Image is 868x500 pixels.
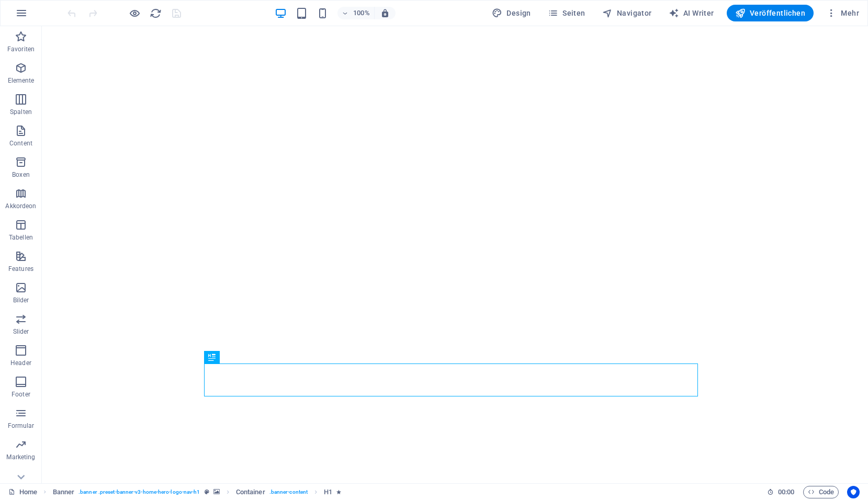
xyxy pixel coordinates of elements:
h6: Session-Zeit [767,486,795,498]
p: Header [10,359,31,367]
button: Design [488,5,535,21]
p: Content [9,139,32,147]
span: Klick zum Auswählen. Doppelklick zum Bearbeiten [324,486,332,498]
span: Seiten [548,8,585,18]
button: Usercentrics [847,486,860,498]
h6: 100% [353,7,370,19]
p: Elemente [8,76,35,85]
span: Mehr [826,8,859,18]
p: Features [8,265,33,273]
p: Slider [13,327,29,336]
i: Seite neu laden [150,7,162,19]
span: . banner-content [269,486,308,498]
p: Favoriten [7,45,35,53]
span: Veröffentlichen [735,8,805,18]
button: Seiten [544,5,590,21]
nav: breadcrumb [53,486,342,498]
i: Element verfügt über einen Hintergrund [213,489,220,495]
p: Akkordeon [5,202,36,210]
a: Klick, um Auswahl aufzuheben. Doppelklick öffnet Seitenverwaltung [8,486,37,498]
span: Code [808,486,834,498]
p: Bilder [13,296,29,304]
div: Design (Strg+Alt+Y) [488,5,535,21]
span: . banner .preset-banner-v3-home-hero-logo-nav-h1 [78,486,200,498]
span: : [785,488,787,496]
i: Bei Größenänderung Zoomstufe automatisch an das gewählte Gerät anpassen. [380,8,390,18]
i: Element enthält eine Animation [336,489,341,495]
p: Spalten [10,108,32,116]
span: 00 00 [778,486,794,498]
button: reload [149,7,162,19]
i: Dieses Element ist ein anpassbares Preset [205,489,209,495]
p: Formular [8,422,35,430]
span: Klick zum Auswählen. Doppelklick zum Bearbeiten [236,486,265,498]
p: Marketing [6,453,35,461]
button: AI Writer [664,5,718,21]
span: Design [492,8,531,18]
span: Klick zum Auswählen. Doppelklick zum Bearbeiten [53,486,75,498]
button: Mehr [822,5,863,21]
span: Navigator [602,8,652,18]
p: Boxen [12,171,30,179]
p: Footer [12,390,30,399]
button: Klicke hier, um den Vorschau-Modus zu verlassen [128,7,141,19]
button: Code [803,486,839,498]
p: Tabellen [9,233,33,242]
button: 100% [337,7,375,19]
span: AI Writer [669,8,714,18]
button: Veröffentlichen [727,5,814,21]
button: Navigator [598,5,656,21]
